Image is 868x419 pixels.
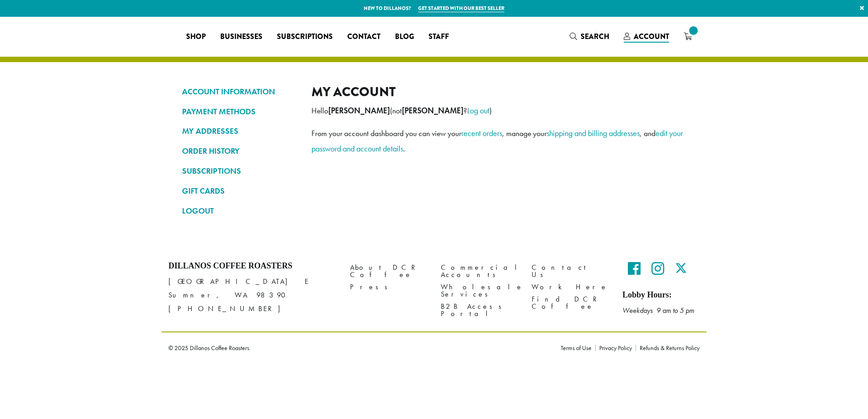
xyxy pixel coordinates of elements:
[179,29,213,44] a: Shop
[168,261,336,271] h4: Dillanos Coffee Roasters
[311,84,686,100] h2: My account
[634,31,669,42] span: Account
[595,345,636,351] a: Privacy Policy
[182,163,298,179] a: SUBSCRIPTIONS
[350,261,427,281] a: About DCR Coffee
[350,281,427,293] a: Press
[182,123,298,139] a: MY ADDRESSES
[220,31,262,43] span: Businesses
[182,104,298,119] a: PAYMENT METHODS
[168,275,336,316] p: [GEOGRAPHIC_DATA] E Sumner, WA 98390 [PHONE_NUMBER]
[182,183,298,199] a: GIFT CARDS
[622,306,694,315] em: Weekdays 9 am to 5 pm
[395,31,414,43] span: Blog
[622,290,700,300] h5: Lobby Hours:
[441,281,518,301] a: Wholesale Services
[562,29,616,44] a: Search
[429,31,449,43] span: Staff
[461,128,502,138] a: recent orders
[532,261,609,281] a: Contact Us
[532,293,609,313] a: Find DCR Coffee
[182,84,298,99] a: ACCOUNT INFORMATION
[182,84,298,226] nav: Account pages
[418,5,504,12] a: Get started with our best seller
[311,103,686,118] p: Hello (not ? )
[561,345,595,351] a: Terms of Use
[182,143,298,159] a: ORDER HISTORY
[186,31,206,43] span: Shop
[547,128,640,138] a: shipping and billing addresses
[441,261,518,281] a: Commercial Accounts
[311,126,686,156] p: From your account dashboard you can view your , manage your , and .
[182,203,298,219] a: LOGOUT
[328,106,390,116] strong: [PERSON_NAME]
[402,106,464,116] strong: [PERSON_NAME]
[532,281,609,293] a: Work Here
[347,31,380,43] span: Contact
[581,31,609,42] span: Search
[636,345,700,351] a: Refunds & Returns Policy
[441,301,518,320] a: B2B Access Portal
[467,105,489,116] a: Log out
[421,29,456,44] a: Staff
[277,31,333,43] span: Subscriptions
[168,345,547,351] p: © 2025 Dillanos Coffee Roasters.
